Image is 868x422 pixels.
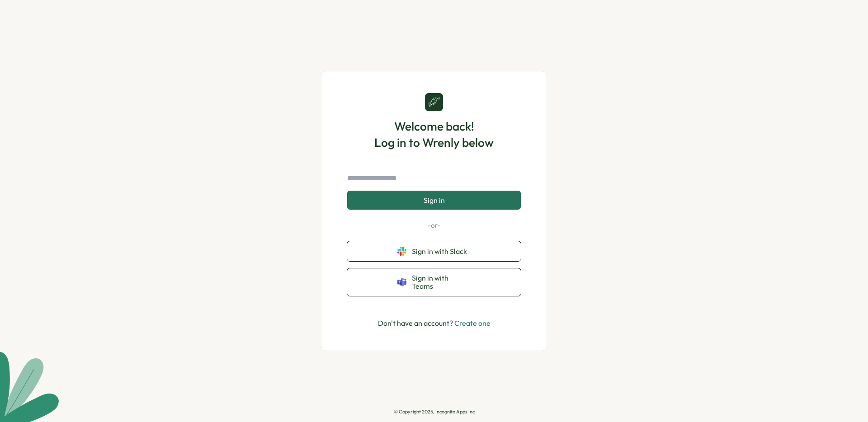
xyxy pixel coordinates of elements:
span: Sign in with Teams [412,274,471,291]
p: -or- [347,220,521,230]
span: Sign in [424,196,445,204]
h1: Welcome back! Log in to Wrenly below [374,118,494,150]
a: Create one [454,319,491,328]
p: Don't have an account? [378,318,491,329]
button: Sign in with Teams [347,268,521,296]
button: Sign in [347,191,521,210]
button: Sign in with Slack [347,241,521,261]
p: © Copyright 2025, Incognito Apps Inc [394,409,475,415]
span: Sign in with Slack [412,247,471,255]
